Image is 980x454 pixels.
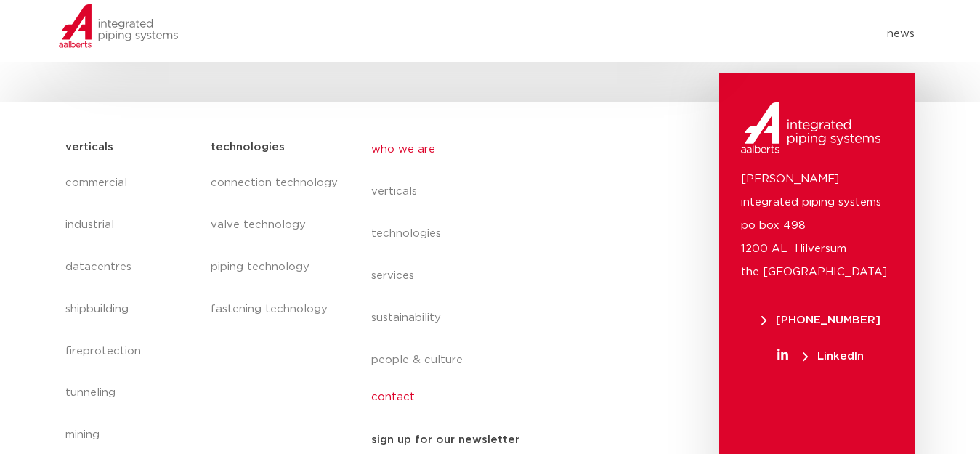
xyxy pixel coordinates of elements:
nav: Menu [211,162,341,331]
a: technologies [371,213,637,255]
a: commercial [65,162,197,204]
a: fastening technology [211,288,341,331]
a: sustainability [371,297,637,339]
a: who we are [371,129,637,171]
h5: sign up for our newsletter [371,429,519,452]
h5: technologies [211,136,285,159]
a: valve technology [211,204,341,246]
a: tunneling [65,372,197,414]
nav: Menu [256,23,915,46]
a: piping technology [211,246,341,288]
a: people & culture [371,339,637,381]
a: verticals [371,171,637,213]
a: industrial [65,204,197,246]
a: news [887,23,915,46]
a: [PHONE_NUMBER] [741,315,900,325]
span: LinkedIn [803,351,864,362]
a: shipbuilding [65,288,197,331]
a: LinkedIn [741,351,900,362]
a: fireprotection [65,331,197,373]
span: [PHONE_NUMBER] [761,315,880,325]
a: services [371,255,637,297]
a: connection technology [211,162,341,204]
a: contact [371,381,637,414]
a: datacentres [65,246,197,288]
nav: Menu [371,129,637,415]
h5: verticals [65,136,113,159]
p: [PERSON_NAME] integrated piping systems po box 498 1200 AL Hilversum the [GEOGRAPHIC_DATA] [741,168,893,284]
